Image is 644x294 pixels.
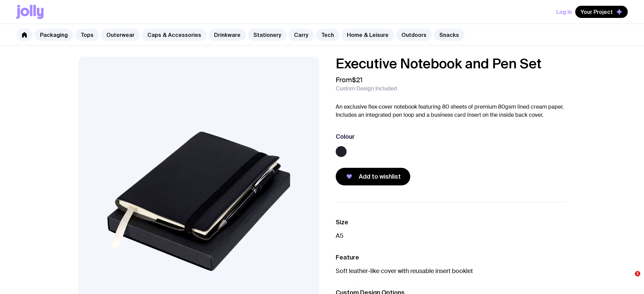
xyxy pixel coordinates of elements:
a: Home & Leisure [341,29,394,41]
span: Your Project [581,8,613,15]
iframe: Intercom live chat [621,271,637,287]
a: Drinkware [209,29,246,41]
span: Custom Design Included [336,85,397,92]
h3: Size [336,218,566,226]
a: Carry [289,29,314,41]
a: Outdoors [396,29,432,41]
a: Outerwear [101,29,140,41]
span: $21 [352,75,362,84]
span: 1 [635,271,640,276]
p: Soft leather-like cover with reusable insert booklet [336,267,566,275]
p: A5 [336,232,566,240]
a: Packaging [35,29,73,41]
a: Stationery [248,29,287,41]
span: From [336,76,362,84]
button: Log In [556,6,572,18]
span: Add to wishlist [359,173,401,181]
a: Snacks [434,29,464,41]
h3: Colour [336,133,355,141]
a: Tech [316,29,339,41]
button: Your Project [575,6,628,18]
a: Tops [75,29,99,41]
a: Caps & Accessories [142,29,207,41]
button: Add to wishlist [336,168,410,185]
p: An exclusive flex-cover notebook featuring 80 sheets of premium 80gsm lined cream paper. Includes... [336,103,566,119]
h3: Feature [336,253,566,262]
h1: Executive Notebook and Pen Set [336,57,566,70]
